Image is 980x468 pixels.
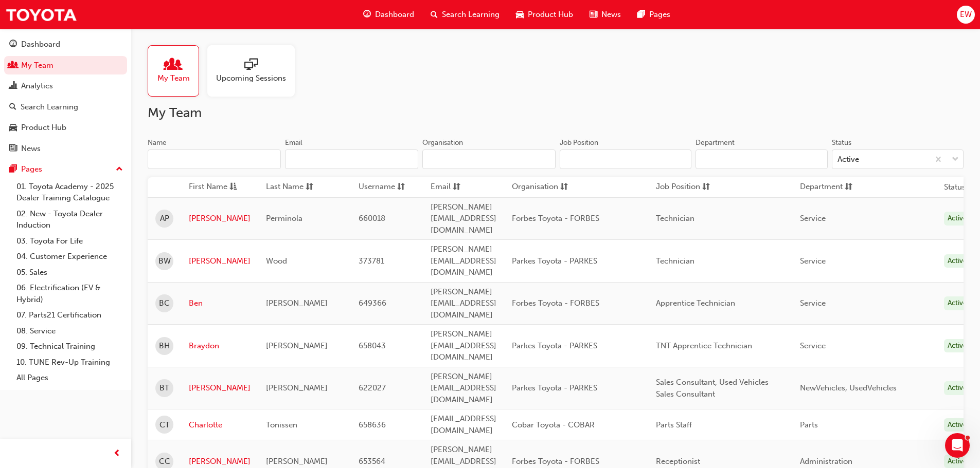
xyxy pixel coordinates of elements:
[512,420,595,429] span: Cobar Toyota - COBAR
[800,181,843,194] span: Department
[656,256,694,266] span: Technician
[512,341,597,350] span: Parkes Toyota - PARKES
[9,165,17,174] span: pages-icon
[957,6,975,24] button: EW
[189,297,251,309] a: Ben
[266,214,302,223] span: Perminola
[285,138,302,148] div: Email
[560,138,598,148] div: Job Position
[845,181,852,194] span: sorting-icon
[148,45,207,97] a: My Team
[159,382,169,394] span: BT
[952,153,959,166] span: down-icon
[285,149,418,169] input: Email
[359,341,386,350] span: 658043
[629,4,679,25] a: pages-iconPages
[21,122,66,134] div: Product Hub
[800,420,818,429] span: Parts
[355,4,422,25] a: guage-iconDashboard
[944,212,971,226] div: Active
[12,323,127,339] a: 08. Service
[359,181,395,194] span: Username
[113,447,121,460] span: prev-icon
[266,298,328,308] span: [PERSON_NAME]
[431,329,496,362] span: [PERSON_NAME][EMAIL_ADDRESS][DOMAIN_NAME]
[9,103,16,112] span: search-icon
[590,8,597,21] span: news-icon
[453,181,460,194] span: sorting-icon
[528,9,573,21] span: Product Hub
[9,61,17,70] span: people-icon
[189,456,251,467] a: [PERSON_NAME]
[158,255,171,267] span: BW
[838,154,859,165] div: Active
[266,457,328,466] span: [PERSON_NAME]
[306,181,313,194] span: sorting-icon
[800,341,826,350] span: Service
[800,256,826,266] span: Service
[12,249,127,265] a: 04. Customer Experience
[656,341,752,350] span: TNT Apprentice Technician
[431,245,496,277] span: [PERSON_NAME][EMAIL_ADDRESS][DOMAIN_NAME]
[189,419,251,431] a: Charlotte
[12,206,127,233] a: 02. New - Toyota Dealer Induction
[359,256,384,266] span: 373781
[944,181,966,193] th: Status
[21,143,41,155] div: News
[512,256,597,266] span: Parkes Toyota - PARKES
[431,414,496,435] span: [EMAIL_ADDRESS][DOMAIN_NAME]
[422,4,508,25] a: search-iconSearch Learning
[148,138,167,148] div: Name
[21,39,60,50] div: Dashboard
[944,418,971,432] div: Active
[696,149,827,169] input: Department
[266,181,323,194] button: Last Namesorting-icon
[9,123,17,133] span: car-icon
[189,340,251,352] a: Braydon
[945,433,970,458] iframe: Intercom live chat
[359,181,415,194] button: Usernamesorting-icon
[157,72,190,84] span: My Team
[800,383,897,392] span: NewVehicles, UsedVehicles
[21,163,42,175] div: Pages
[229,181,237,194] span: asc-icon
[12,179,127,206] a: 01. Toyota Academy - 2025 Dealer Training Catalogue
[512,181,568,194] button: Organisationsorting-icon
[9,144,17,154] span: news-icon
[12,354,127,370] a: 10. TUNE Rev-Up Training
[4,56,127,75] a: My Team
[960,9,972,21] span: EW
[431,202,496,235] span: [PERSON_NAME][EMAIL_ADDRESS][DOMAIN_NAME]
[4,77,127,96] a: Analytics
[516,8,524,21] span: car-icon
[656,214,694,223] span: Technician
[442,9,500,21] span: Search Learning
[512,383,597,392] span: Parkes Toyota - PARKES
[4,160,127,179] button: Pages
[944,254,971,268] div: Active
[159,419,170,431] span: CT
[656,181,700,194] span: Job Position
[359,383,386,392] span: 622027
[656,181,712,194] button: Job Positionsorting-icon
[431,181,487,194] button: Emailsorting-icon
[656,457,700,466] span: Receptionist
[148,149,281,169] input: Name
[560,181,568,194] span: sorting-icon
[12,370,127,386] a: All Pages
[12,265,127,280] a: 05. Sales
[4,33,127,160] button: DashboardMy TeamAnalyticsSearch LearningProduct HubNews
[359,420,386,429] span: 658636
[207,45,303,97] a: Upcoming Sessions
[216,72,286,84] span: Upcoming Sessions
[359,457,385,466] span: 653564
[189,255,251,267] a: [PERSON_NAME]
[159,456,170,467] span: CC
[9,40,17,49] span: guage-icon
[5,3,77,26] img: Trak
[12,280,127,307] a: 06. Electrification (EV & Hybrid)
[12,307,127,323] a: 07. Parts21 Certification
[397,181,405,194] span: sorting-icon
[21,101,78,113] div: Search Learning
[431,181,451,194] span: Email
